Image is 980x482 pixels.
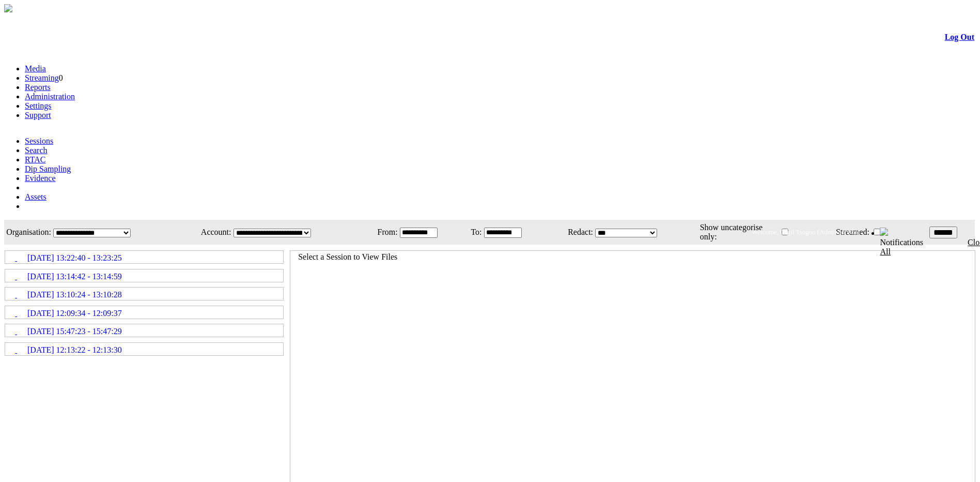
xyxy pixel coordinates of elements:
[25,64,46,73] a: Media
[25,92,75,101] a: Administration
[25,174,56,183] a: Evidence
[945,33,974,41] a: Log Out
[25,111,51,119] a: Support
[6,307,283,318] a: [DATE] 12:09:34 - 12:09:37
[25,101,52,110] a: Settings
[181,221,231,244] td: Account:
[4,4,12,12] img: arrow-3.png
[547,221,594,244] td: Redact:
[700,223,763,241] span: Show uncategorise only:
[27,309,122,318] span: [DATE] 12:09:34 - 12:09:37
[6,251,283,263] a: [DATE] 13:22:40 - 13:23:25
[27,345,122,355] span: [DATE] 12:13:22 - 12:13:30
[6,270,283,281] a: [DATE] 13:14:42 - 13:14:59
[25,146,48,155] a: Search
[5,221,52,244] td: Organisation:
[25,73,59,82] a: Streaming
[752,228,859,236] span: Welcome, Orgil Tsogoo (Administrator)
[880,228,888,236] img: bell24.png
[298,252,398,262] td: Select a Session to View Files
[25,83,51,92] a: Reports
[27,327,122,336] span: [DATE] 15:47:23 - 15:47:29
[59,73,63,82] span: 0
[25,155,45,164] a: RTAC
[27,253,122,263] span: [DATE] 13:22:40 - 13:23:25
[25,192,46,201] a: Assets
[463,221,482,244] td: To:
[25,164,71,173] a: Dip Sampling
[6,288,283,299] a: [DATE] 13:10:24 - 13:10:28
[25,137,53,145] a: Sessions
[27,290,122,299] span: [DATE] 13:10:24 - 13:10:28
[27,272,122,281] span: [DATE] 13:14:42 - 13:14:59
[6,325,283,336] a: [DATE] 15:47:23 - 15:47:29
[880,238,954,257] div: Notifications
[6,343,283,355] a: [DATE] 12:13:22 - 12:13:30
[364,221,398,244] td: From:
